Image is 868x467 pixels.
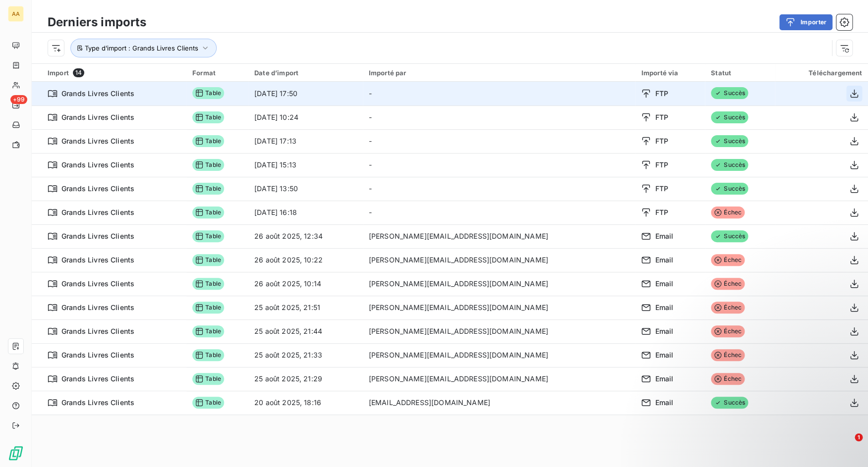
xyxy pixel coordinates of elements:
[61,231,134,241] span: Grands Livres Clients
[61,374,134,384] span: Grands Livres Clients
[192,159,224,171] span: Table
[363,367,636,391] td: [PERSON_NAME][EMAIL_ADDRESS][DOMAIN_NAME]
[711,302,745,313] span: Échec
[61,136,134,146] span: Grands Livres Clients
[248,129,363,153] td: [DATE] 17:13
[61,89,134,99] span: Grands Livres Clients
[363,319,636,343] td: [PERSON_NAME][EMAIL_ADDRESS][DOMAIN_NAME]
[655,184,668,194] span: FTP
[248,296,363,319] td: 25 août 2025, 21:51
[248,224,363,248] td: 26 août 2025, 12:34
[192,87,224,99] span: Table
[61,350,134,360] span: Grands Livres Clients
[192,183,224,195] span: Table
[48,68,180,77] div: Import
[248,248,363,272] td: 26 août 2025, 10:22
[248,153,363,177] td: [DATE] 15:13
[363,201,636,224] td: -
[61,303,134,312] span: Grands Livres Clients
[655,398,673,408] span: Email
[192,302,224,313] span: Table
[61,326,134,336] span: Grands Livres Clients
[192,325,224,337] span: Table
[73,68,84,77] span: 14
[48,13,146,31] h3: Derniers imports
[192,397,224,409] span: Table
[8,6,24,22] div: AA
[655,89,668,99] span: FTP
[369,69,630,77] div: Importé par
[711,69,769,77] div: Statut
[855,433,863,441] span: 1
[655,350,673,360] span: Email
[655,326,673,336] span: Email
[192,207,224,218] span: Table
[248,391,363,415] td: 20 août 2025, 18:16
[655,231,673,241] span: Email
[248,319,363,343] td: 25 août 2025, 21:44
[655,112,668,122] span: FTP
[248,82,363,105] td: [DATE] 17:50
[61,208,134,217] span: Grands Livres Clients
[254,69,357,77] div: Date d’import
[711,254,745,266] span: Échec
[248,272,363,296] td: 26 août 2025, 10:14
[363,153,636,177] td: -
[61,279,134,289] span: Grands Livres Clients
[711,349,745,361] span: Échec
[363,129,636,153] td: -
[655,374,673,384] span: Email
[8,445,24,461] img: Logo LeanPay
[61,255,134,265] span: Grands Livres Clients
[192,230,224,242] span: Table
[192,135,224,147] span: Table
[711,135,748,147] span: Succès
[70,39,217,57] button: Type d’import : Grands Livres Clients
[248,105,363,129] td: [DATE] 10:24
[711,183,748,195] span: Succès
[248,367,363,391] td: 25 août 2025, 21:29
[363,272,636,296] td: [PERSON_NAME][EMAIL_ADDRESS][DOMAIN_NAME]
[641,69,698,77] div: Importé via
[655,160,668,170] span: FTP
[363,177,636,201] td: -
[248,343,363,367] td: 25 août 2025, 21:33
[670,371,868,440] iframe: Intercom notifications message
[85,44,198,52] span: Type d’import : Grands Livres Clients
[363,343,636,367] td: [PERSON_NAME][EMAIL_ADDRESS][DOMAIN_NAME]
[61,184,134,194] span: Grands Livres Clients
[711,325,745,337] span: Échec
[711,87,748,99] span: Succès
[192,349,224,361] span: Table
[192,254,224,266] span: Table
[711,111,748,123] span: Succès
[655,279,673,289] span: Email
[655,136,668,146] span: FTP
[655,255,673,265] span: Email
[248,201,363,224] td: [DATE] 16:18
[10,95,27,104] span: +99
[834,433,858,457] iframe: Intercom live chat
[711,230,748,242] span: Succès
[711,207,745,218] span: Échec
[363,224,636,248] td: [PERSON_NAME][EMAIL_ADDRESS][DOMAIN_NAME]
[61,112,134,122] span: Grands Livres Clients
[363,82,636,105] td: -
[192,373,224,385] span: Table
[61,160,134,170] span: Grands Livres Clients
[781,69,862,77] div: Téléchargement
[61,398,134,408] span: Grands Livres Clients
[655,303,673,312] span: Email
[248,177,363,201] td: [DATE] 13:50
[711,278,745,290] span: Échec
[192,111,224,123] span: Table
[363,296,636,319] td: [PERSON_NAME][EMAIL_ADDRESS][DOMAIN_NAME]
[192,278,224,290] span: Table
[192,69,242,77] div: Format
[655,208,668,217] span: FTP
[363,105,636,129] td: -
[711,159,748,171] span: Succès
[363,248,636,272] td: [PERSON_NAME][EMAIL_ADDRESS][DOMAIN_NAME]
[363,391,636,415] td: [EMAIL_ADDRESS][DOMAIN_NAME]
[779,14,832,30] button: Importer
